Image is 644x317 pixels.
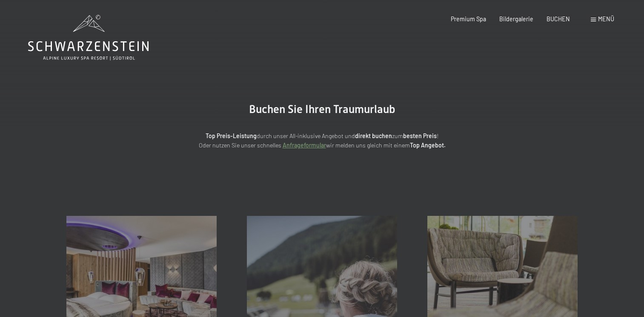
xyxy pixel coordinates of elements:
[206,132,257,139] strong: Top Preis-Leistung
[598,15,614,23] span: Menü
[355,132,392,139] strong: direkt buchen
[410,142,446,149] strong: Top Angebot.
[499,15,533,23] a: Bildergalerie
[547,15,570,23] a: BUCHEN
[249,103,395,116] span: Buchen Sie Ihren Traumurlaub
[135,131,509,150] p: durch unser All-inklusive Angebot und zum ! Oder nutzen Sie unser schnelles wir melden uns gleich...
[283,142,326,149] a: Anfrageformular
[451,15,486,23] a: Premium Spa
[403,132,437,139] strong: besten Preis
